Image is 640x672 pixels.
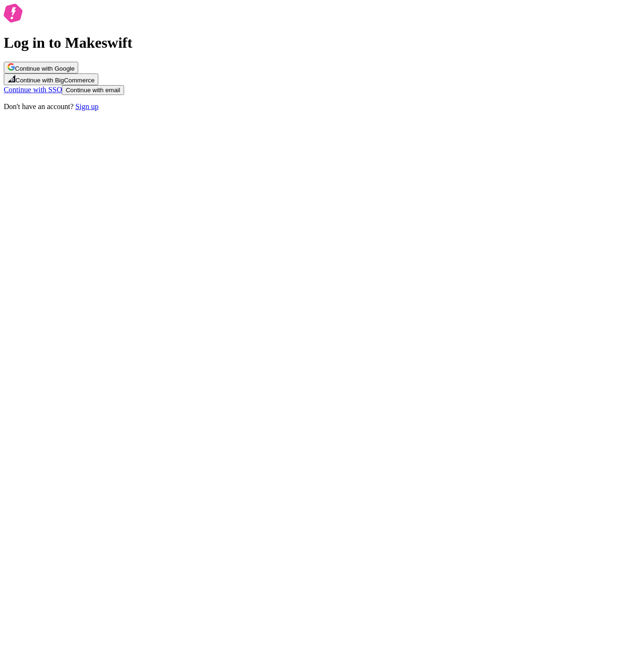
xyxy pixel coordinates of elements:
[4,86,62,94] a: Continue with SSO
[4,102,636,111] p: Don't have an account?
[4,34,636,51] h1: Log in to Makeswift
[75,102,98,110] a: Sign up
[62,85,124,95] button: Continue with email
[4,62,78,73] button: Continue with Google
[15,65,74,72] span: Continue with Google
[4,73,98,85] button: Continue with BigCommerce
[66,87,120,94] span: Continue with email
[15,77,95,84] span: Continue with BigCommerce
